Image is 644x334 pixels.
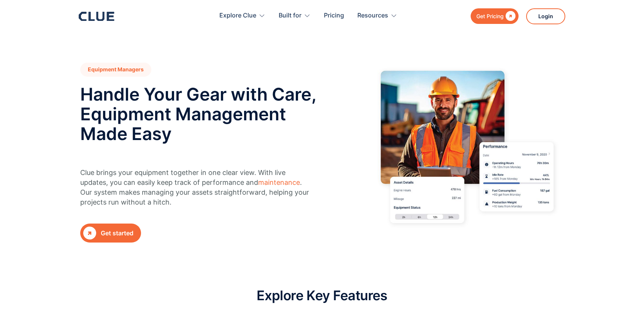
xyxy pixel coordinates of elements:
[357,4,397,28] div: Resources
[101,228,133,238] div: Get started
[257,288,387,303] h2: Explore Key Features
[526,8,565,24] a: Login
[324,4,344,28] a: Pricing
[357,4,388,28] div: Resources
[471,8,519,24] a: Get Pricing
[219,4,265,28] div: Explore Clue
[370,63,564,235] img: hero image for construction equipment manager
[80,168,310,207] p: Clue brings your equipment together in one clear view. With live updates, you can easily keep tra...
[80,63,151,77] h1: Equipment Managers
[80,224,141,243] a: Get started
[83,227,96,239] div: 
[279,4,301,28] div: Built for
[219,4,256,28] div: Explore Clue
[504,11,516,21] div: 
[258,178,300,186] a: maintenance
[476,11,504,21] div: Get Pricing
[279,4,311,28] div: Built for
[80,84,325,143] h2: Handle Your Gear with Care, Equipment Management Made Easy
